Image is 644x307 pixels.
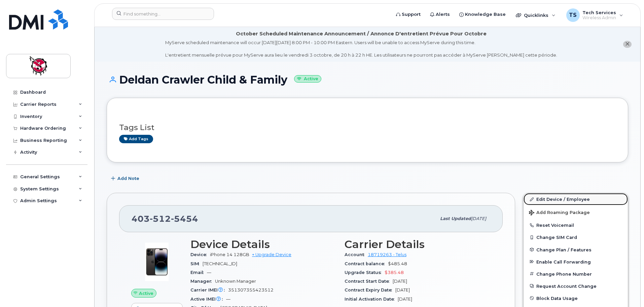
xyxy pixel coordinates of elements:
[190,287,228,293] span: Carrier IMEI
[385,270,404,275] span: $385.48
[150,214,171,224] span: 512
[524,244,628,256] button: Change Plan / Features
[252,252,291,257] a: + Upgrade Device
[471,216,486,221] span: [DATE]
[388,261,407,266] span: $485.48
[210,252,249,257] span: iPhone 14 128GB
[226,297,230,302] span: —
[137,242,177,282] img: image20231002-4137094-12l9yso.jpeg
[536,259,591,264] span: Enable Call Forwarding
[524,193,628,205] a: Edit Device / Employee
[524,231,628,243] button: Change SIM Card
[294,75,321,83] small: Active
[139,290,153,297] span: Active
[215,279,256,284] span: Unknown Manager
[236,30,487,37] div: October Scheduled Maintenance Announcement / Annonce D'entretient Prévue Pour Octobre
[190,252,210,257] span: Device
[524,205,628,219] button: Add Roaming Package
[393,279,407,284] span: [DATE]
[117,175,139,182] span: Add Note
[203,261,237,266] span: [TECHNICAL_ID]
[395,287,410,293] span: [DATE]
[524,268,628,280] button: Change Phone Number
[524,219,628,231] button: Reset Voicemail
[398,297,412,302] span: [DATE]
[107,74,628,86] h1: Deldan Crawler Child & Family
[345,270,385,275] span: Upgrade Status
[524,280,628,292] button: Request Account Change
[132,214,198,224] span: 403
[190,297,226,302] span: Active IMEI
[524,256,628,268] button: Enable Call Forwarding
[345,297,398,302] span: Initial Activation Date
[440,216,471,221] span: Last updated
[524,292,628,304] button: Block Data Usage
[529,210,590,216] span: Add Roaming Package
[345,287,395,293] span: Contract Expiry Date
[190,270,207,275] span: Email
[190,279,215,284] span: Manager
[345,279,393,284] span: Contract Start Date
[165,39,557,58] div: MyServe scheduled maintenance will occur [DATE][DATE] 8:00 PM - 10:00 PM Eastern. Users will be u...
[345,261,388,266] span: Contract balance
[345,252,368,257] span: Account
[536,247,592,252] span: Change Plan / Features
[190,261,203,266] span: SIM
[368,252,406,257] a: 18719263 - Telus
[228,287,274,293] span: 351307355423512
[345,238,491,250] h3: Carrier Details
[207,270,211,275] span: —
[107,173,145,185] button: Add Note
[119,123,616,132] h3: Tags List
[623,41,632,48] button: close notification
[171,214,198,224] span: 5454
[119,135,153,143] a: Add tags
[190,238,336,250] h3: Device Details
